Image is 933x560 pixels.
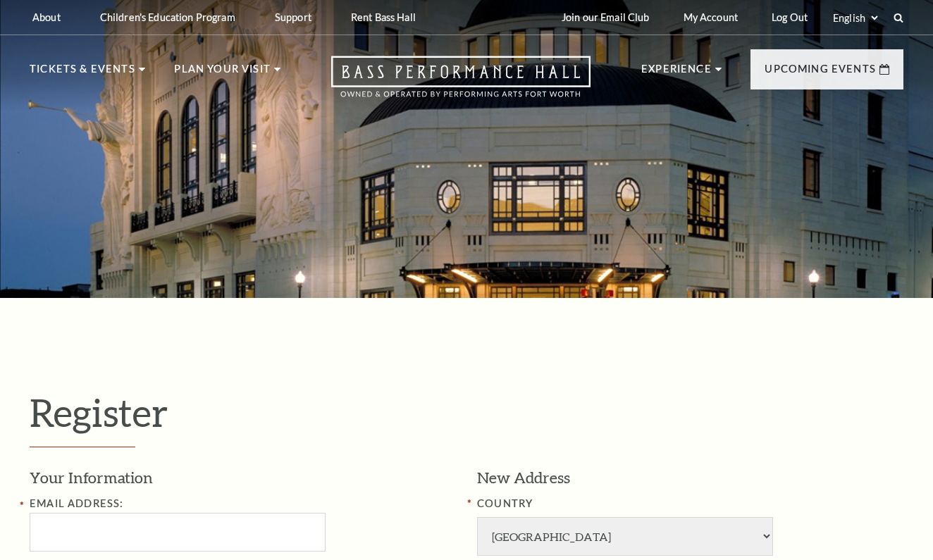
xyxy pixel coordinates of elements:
p: Rent Bass Hall [351,11,416,23]
p: Tickets & Events [30,61,135,86]
select: Select: [830,11,880,25]
h3: New Address [477,467,903,489]
p: Plan Your Visit [174,61,271,86]
p: Experience [641,61,712,86]
h1: Register [30,390,903,447]
label: COUNTRY [477,495,903,513]
p: Children's Education Program [100,11,235,23]
h3: Your Information [30,467,456,489]
label: Email Address: [30,497,123,509]
p: Upcoming Events [765,61,876,86]
p: Support [275,11,311,23]
p: About [32,11,61,23]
